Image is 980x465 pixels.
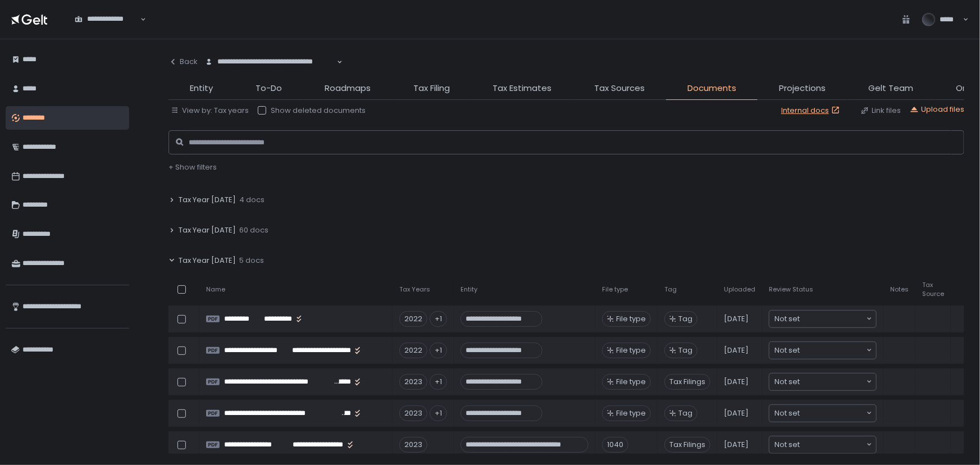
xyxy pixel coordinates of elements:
[413,82,450,95] span: Tax Filing
[430,343,447,358] div: +1
[724,314,749,324] span: [DATE]
[769,405,876,422] div: Search for option
[774,439,800,450] span: Not set
[774,345,800,356] span: Not set
[179,195,236,205] span: Tax Year [DATE]
[779,82,826,95] span: Projections
[602,437,628,453] div: 1040
[171,106,249,116] button: View by: Tax years
[800,408,865,419] input: Search for option
[724,345,749,355] span: [DATE]
[206,285,225,294] span: Name
[678,314,692,324] span: Tag
[493,82,551,95] span: Tax Estimates
[198,51,343,74] div: Search for option
[724,440,749,450] span: [DATE]
[399,343,427,358] div: 2022
[664,374,710,390] span: Tax Filings
[616,377,646,387] span: File type
[774,376,800,388] span: Not set
[800,345,865,356] input: Search for option
[800,313,865,325] input: Search for option
[664,285,677,294] span: Tag
[399,311,427,327] div: 2022
[168,57,198,67] div: Back
[724,377,749,387] span: [DATE]
[430,405,447,421] div: +1
[616,314,646,324] span: File type
[910,104,964,115] button: Upload files
[461,285,477,294] span: Entity
[769,342,876,359] div: Search for option
[664,437,710,453] span: Tax Filings
[890,285,909,294] span: Notes
[399,285,430,294] span: Tax Years
[179,256,236,266] span: Tax Year [DATE]
[256,82,282,95] span: To-Do
[678,345,692,355] span: Tag
[67,8,146,31] div: Search for option
[75,24,139,35] input: Search for option
[800,376,865,388] input: Search for option
[769,373,876,390] div: Search for option
[687,82,736,95] span: Documents
[616,345,646,355] span: File type
[399,437,427,453] div: 2023
[602,285,628,294] span: File type
[190,82,213,95] span: Entity
[430,374,447,390] div: +1
[769,285,813,294] span: Review Status
[430,311,447,327] div: +1
[781,106,842,116] a: Internal docs
[168,51,198,73] button: Back
[922,281,944,298] span: Tax Source
[860,106,901,116] button: Link files
[774,313,800,325] span: Not set
[616,408,646,418] span: File type
[769,436,876,453] div: Search for option
[868,82,913,95] span: Gelt Team
[774,408,800,419] span: Not set
[239,225,268,235] span: 60 docs
[594,82,645,95] span: Tax Sources
[724,408,749,418] span: [DATE]
[724,285,755,294] span: Uploaded
[769,311,876,327] div: Search for option
[239,195,265,205] span: 4 docs
[800,439,865,450] input: Search for option
[399,374,427,390] div: 2023
[678,408,692,418] span: Tag
[168,162,217,172] button: + Show filters
[205,67,336,78] input: Search for option
[325,82,371,95] span: Roadmaps
[239,256,264,266] span: 5 docs
[179,225,236,235] span: Tax Year [DATE]
[399,405,427,421] div: 2023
